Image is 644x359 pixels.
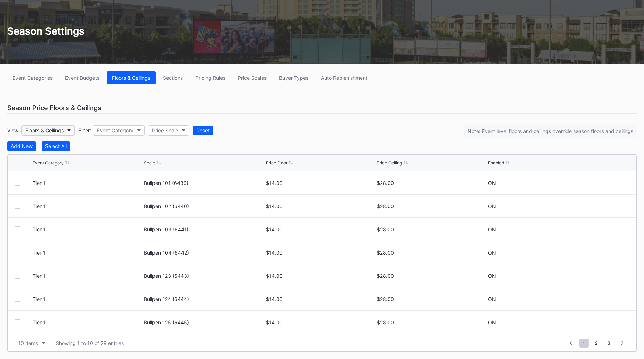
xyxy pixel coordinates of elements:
div: $28.00 [377,180,486,186]
div: Bullpen 123 (6443) [144,273,264,279]
div: ON [488,203,496,209]
div: $14.00 [266,250,375,256]
div: ON [488,250,496,256]
div: Tier 1 [33,319,142,325]
button: Event Category [93,125,145,136]
div: Select All [45,143,67,149]
button: Event Budgets [60,71,105,84]
button: Pricing Rules [190,71,231,84]
div: Bullpen 103 (6441) [144,226,264,232]
div: Enabled [488,160,504,166]
div: $14.00 [266,296,375,302]
div: Tier 1 [33,296,142,302]
button: Buyer Types [274,71,314,84]
div: $28.00 [377,319,486,325]
div: Price Floor [266,160,287,166]
div: Auto Replenishment [321,75,367,81]
div: 10 items [18,340,38,346]
div: Price Ceiling [377,160,402,166]
div: $14.00 [266,319,375,325]
button: Add New [7,141,36,151]
button: Floors & Ceilings [21,125,75,136]
div: Tier 1 [33,250,142,256]
div: ON [488,273,496,279]
div: Event Categories [13,75,53,81]
div: Tier 1 [33,226,142,232]
button: Floors & Ceilings [107,71,156,84]
div: $14.00 [266,180,375,186]
div: Tier 1 [33,203,142,209]
button: Event Categories [7,71,58,84]
button: Auto Replenishment [316,71,373,84]
button: Price Scales [233,71,272,84]
button: Sections [157,71,188,84]
div: Showing 1 to 10 of 29 entries [56,340,124,346]
div: $14.00 [266,203,375,209]
div: Price Scales [238,75,267,81]
div: Tier 1 [33,180,142,186]
div: Event Category [33,160,64,166]
div: Floors & Ceilings [112,75,150,81]
span: 2 [591,339,601,348]
div: $28.00 [377,296,486,302]
div: $28.00 [377,226,486,232]
div: Scale [144,160,155,166]
div: Bullpen 101 (6439) [144,180,264,186]
div: $28.00 [377,203,486,209]
div: Bullpen 102 (6440) [144,203,264,209]
div: $28.00 [377,273,486,279]
div: Reset [196,127,210,133]
div: Event Category [97,127,133,133]
div: Add New [11,143,33,149]
button: Reset [193,126,213,135]
button: Price Scale [148,125,189,136]
div: ON [488,226,496,232]
div: Sections [163,75,183,81]
div: Pricing Rules [195,75,225,81]
button: 10 items [15,338,49,348]
span: 3 [604,339,614,348]
div: Buyer Types [279,75,308,81]
div: ON [488,319,496,325]
div: Bullpen 124 (6444) [144,296,264,302]
div: Tier 1 [33,273,142,279]
div: Bullpen 125 (6445) [144,319,264,325]
button: Select All [42,141,70,151]
div: Bullpen 104 (6442) [144,250,264,256]
div: Filter: [78,127,91,133]
div: View: [7,127,20,133]
div: Price Scale [152,127,178,133]
div: Season Price Floors & Ceilings [7,102,637,114]
span: 1 [579,339,589,348]
div: Floors & Ceilings [25,127,64,133]
div: Note: Event level floors and ceilings override season floors and ceilings [464,124,637,138]
div: ON [488,296,496,302]
div: ON [488,180,496,186]
div: $14.00 [266,226,375,232]
div: $14.00 [266,273,375,279]
div: $28.00 [377,250,486,256]
div: Event Budgets [65,75,99,81]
